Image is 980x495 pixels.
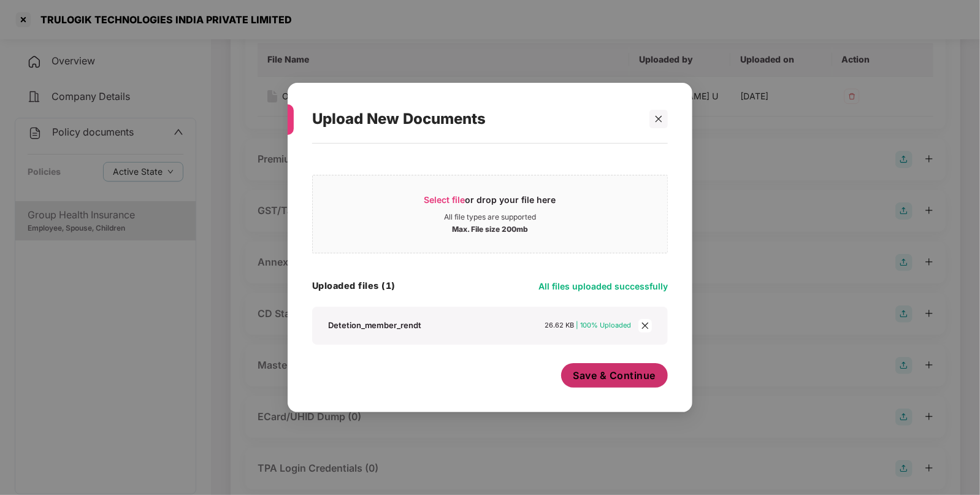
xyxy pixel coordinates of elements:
[638,319,652,332] span: close
[576,321,632,329] span: | 100% Uploaded
[328,320,422,331] div: Detetion_member_rendt
[561,363,668,388] button: Save & Continue
[573,369,656,382] span: Save & Continue
[538,281,668,291] span: All files uploaded successfully
[424,194,556,212] div: or drop your file here
[545,321,575,329] span: 26.62 KB
[654,115,663,123] span: close
[444,212,536,222] div: All file types are supported
[312,280,396,292] h4: Uploaded files (1)
[313,185,667,244] span: Select fileor drop your file hereAll file types are supportedMax. File size 200mb
[452,222,528,234] div: Max. File size 200mb
[312,95,638,143] div: Upload New Documents
[424,194,465,205] span: Select file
